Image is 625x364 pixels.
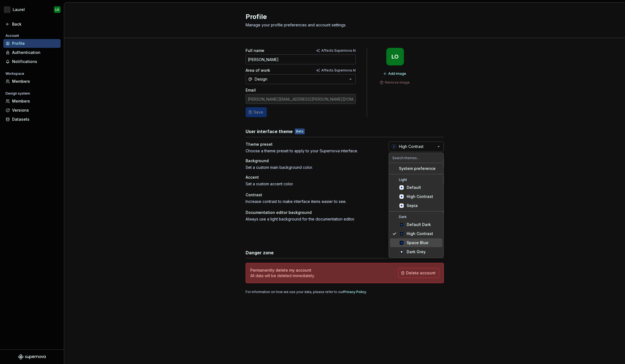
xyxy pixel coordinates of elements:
[12,59,58,64] div: Notifications
[392,54,399,59] div: LO
[3,39,61,48] a: Profile
[3,70,26,77] div: Workspace
[250,268,311,273] h4: Permanently delete my account
[55,7,59,12] div: LO
[390,215,442,219] div: Dark
[250,273,315,278] p: All data will be deleted immediately.
[407,249,426,255] div: Dark Grey
[12,107,58,113] div: Versions
[399,144,423,149] div: High Contrast
[3,115,61,124] a: Datasets
[407,231,433,236] div: High Contrast
[246,148,379,154] div: Choose a theme preset to apply to your Supernova interface.
[246,23,346,27] span: Manage your profile preferences and account settings.
[388,71,406,76] span: Add image
[381,70,409,78] button: Add image
[295,129,305,134] div: Beta
[246,165,379,170] div: Set a custom main background color.
[246,142,379,147] div: Theme preset
[246,181,379,187] div: Set a custom accent color.
[321,68,356,73] p: Affects Supernova AI
[246,175,379,180] div: Accent
[246,68,270,73] label: Area of work
[321,48,356,53] p: Affects Supernova AI
[3,20,61,29] a: Back
[246,290,444,294] div: For information on how we use your data, please refer to our .
[343,290,366,294] a: Privacy Policy
[246,87,256,93] label: Email
[3,77,61,86] a: Members
[246,192,379,198] div: Contrast
[407,222,431,227] div: Default Dark
[13,7,25,12] div: Laurel
[389,153,444,163] input: Search themes...
[18,354,46,360] svg: Supernova Logo
[12,50,58,55] div: Authentication
[3,48,61,57] a: Authentication
[389,163,444,257] div: Search themes...
[3,32,21,39] div: Account
[246,249,274,256] h3: Danger zone
[406,270,436,276] span: Delete account
[3,106,61,115] a: Versions
[3,57,61,66] a: Notifications
[246,216,419,222] div: Always use a light background for the documentation editor.
[407,185,421,190] div: Default
[12,41,58,46] div: Profile
[12,98,58,104] div: Members
[246,12,437,21] h2: Profile
[246,199,379,204] div: Increase contrast to make interface items easier to see.
[398,268,439,278] button: Delete account
[4,6,10,13] div: L
[246,210,419,215] div: Documentation editor background
[399,166,436,171] div: System preference
[246,48,264,53] label: Full name
[12,117,58,122] div: Datasets
[407,194,433,199] div: High Contrast
[246,158,379,164] div: Background
[389,142,444,151] button: High Contrast
[12,79,58,84] div: Members
[407,203,418,208] div: Sepia
[3,90,32,97] div: Design system
[407,240,428,246] div: Space Blue
[255,76,267,82] div: Design
[12,21,58,27] div: Back
[1,4,63,16] button: LLaurelLO
[246,128,293,135] h3: User interface theme
[390,178,442,182] div: Light
[3,97,61,106] a: Members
